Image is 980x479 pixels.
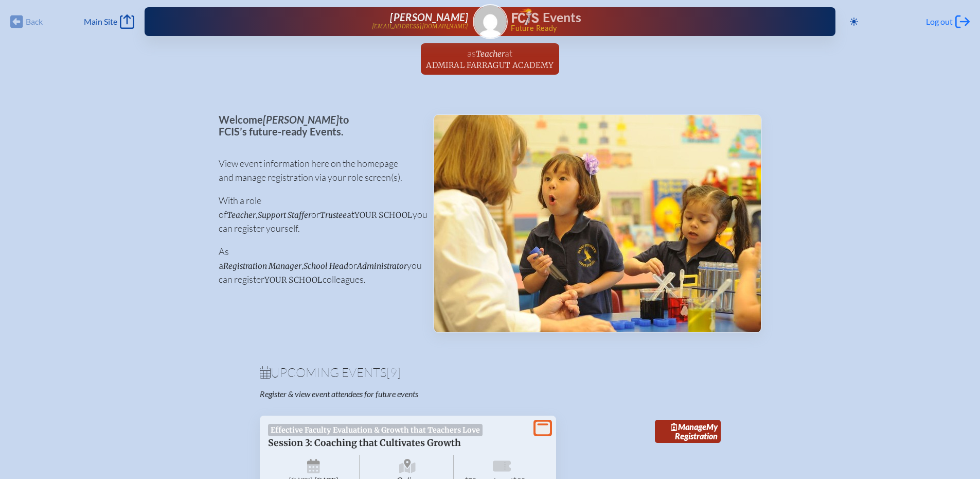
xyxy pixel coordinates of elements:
[304,261,348,271] span: School Head
[320,210,347,220] span: Trustee
[422,43,558,75] a: asTeacheratAdmiral Farragut Academy
[84,14,134,29] a: Main Site
[219,194,417,235] p: With a role of , or at you can register yourself.
[505,47,512,59] span: at
[263,113,339,126] span: [PERSON_NAME]
[426,60,554,70] span: Admiral Farragut Academy
[372,23,469,30] p: [EMAIL_ADDRESS][DOMAIN_NAME]
[512,8,803,32] div: FCIS Events — Future ready
[264,275,323,285] span: your school
[357,261,407,271] span: Administrator
[219,157,417,184] p: View event information here on the homepage and manage registration via your role screen(s).
[511,25,803,32] span: Future Ready
[268,437,461,449] span: Session 3: Coaching that Cultivates Growth
[258,210,311,220] span: Support Staffer
[260,389,531,399] p: Register & view event attendees for future events
[476,49,505,59] span: Teacher
[223,261,301,271] span: Registration Manager
[386,365,401,380] span: [9]
[227,210,256,220] span: Teacher
[467,47,476,59] span: as
[473,4,508,39] a: Gravatar
[84,16,117,27] span: Main Site
[177,11,469,32] a: [PERSON_NAME][EMAIL_ADDRESS][DOMAIN_NAME]
[219,114,417,137] p: Welcome to FCIS’s future-ready Events.
[390,11,468,23] span: [PERSON_NAME]
[268,424,483,436] span: Effective Faculty Evaluation & Growth that Teachers Love
[434,115,761,332] img: Events
[219,245,417,286] p: As a , or you can register colleagues.
[260,366,721,379] h1: Upcoming Events
[655,420,721,443] a: ManageMy Registration
[474,5,507,38] img: Gravatar
[926,16,953,27] span: Log out
[354,210,413,220] span: your school
[671,422,706,432] span: Manage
